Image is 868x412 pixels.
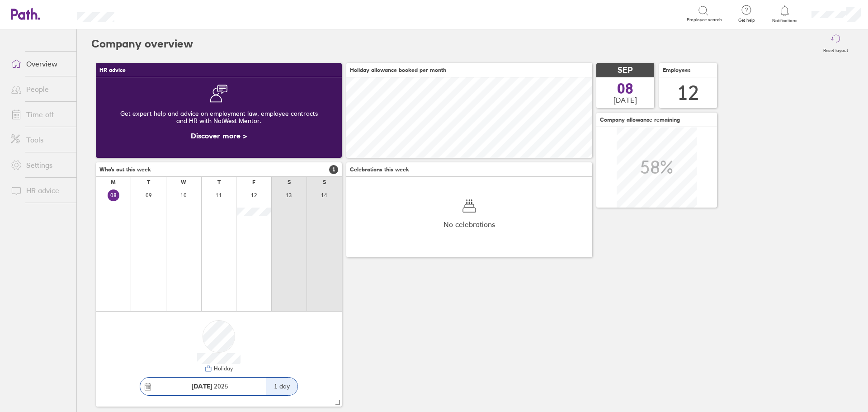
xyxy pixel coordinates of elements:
[663,67,691,73] span: Employees
[139,9,162,18] div: Search
[323,179,326,185] div: S
[600,117,680,123] span: Company allowance remaining
[192,383,228,390] span: 2025
[4,181,76,199] a: HR advice
[111,179,116,185] div: M
[147,179,150,185] div: T
[91,29,193,58] h2: Company overview
[4,131,76,149] a: Tools
[191,131,247,140] a: Discover more >
[4,105,76,123] a: Time off
[4,80,76,98] a: People
[103,103,335,132] div: Get expert help and advice on employment law, employee contracts and HR with NatWest Mentor.
[770,18,800,24] span: Notifications
[266,378,297,395] div: 1 day
[613,96,637,104] span: [DATE]
[212,365,233,372] div: Holiday
[217,179,221,185] div: T
[818,29,854,58] button: Reset layout
[288,179,291,185] div: S
[617,81,633,96] span: 08
[677,81,699,104] div: 12
[687,17,722,23] span: Employee search
[192,382,212,390] strong: [DATE]
[818,45,854,53] label: Reset layout
[4,55,76,73] a: Overview
[443,220,495,228] span: No celebrations
[770,5,800,24] a: Notifications
[99,166,151,173] span: Who's out this week
[618,66,633,75] span: SEP
[329,165,338,174] span: 1
[252,179,255,185] div: F
[181,179,186,185] div: W
[99,67,126,73] span: HR advice
[350,166,409,173] span: Celebrations this week
[732,18,761,23] span: Get help
[350,67,446,73] span: Holiday allowance booked per month
[4,156,76,174] a: Settings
